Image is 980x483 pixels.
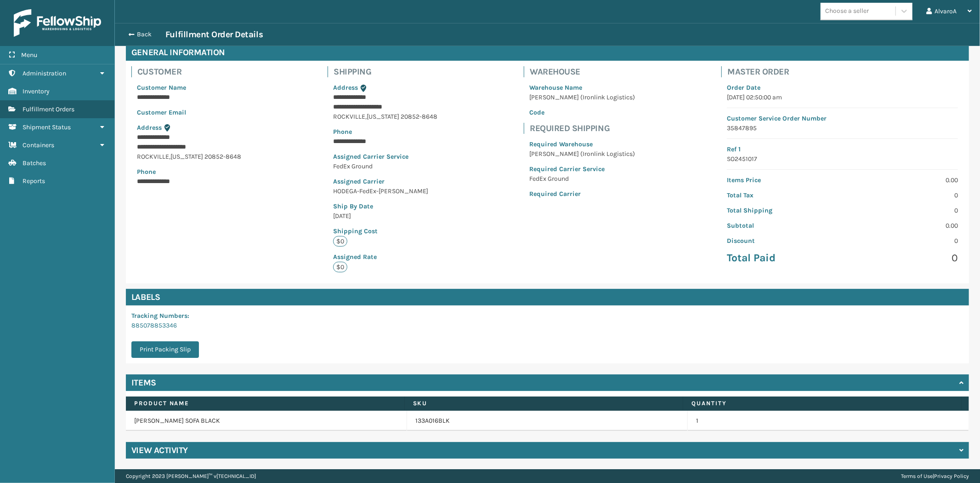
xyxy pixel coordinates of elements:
p: SO2451017 [727,154,958,164]
label: Quantity [691,399,953,408]
p: [DATE] [333,211,437,221]
p: Customer Service Order Number [727,114,958,123]
p: Required Warehouse [529,139,635,149]
p: Customer Name [137,83,241,92]
h4: Warehouse [530,66,640,77]
span: [US_STATE] [170,153,203,161]
span: Containers [23,141,54,149]
h4: Customer [137,66,247,77]
p: Order Date [727,83,958,92]
p: Assigned Carrier Service [333,152,437,161]
label: SKU [413,399,675,408]
div: Choose a seller [825,6,869,16]
span: Menu [21,51,37,59]
span: Batches [23,159,46,167]
span: ROCKVILLE [137,153,169,161]
p: Required Carrier [529,189,635,199]
p: Phone [137,167,241,177]
p: Ship By Date [333,201,437,211]
span: , [365,113,367,121]
span: 20852-8648 [204,153,241,161]
h3: Fulfillment Order Details [165,29,263,40]
span: Inventory [23,87,50,95]
p: Items Price [727,175,837,185]
span: Address [333,84,358,92]
a: 885078853346 [131,322,177,329]
p: Required Carrier Service [529,164,635,174]
p: Discount [727,236,837,246]
p: FedEx Ground [333,161,437,171]
span: Fulfillment Orders [23,105,74,113]
p: Assigned Carrier [333,177,437,186]
p: Copyright 2023 [PERSON_NAME]™ v [TECHNICAL_ID] [126,469,256,483]
td: 1 [688,411,969,431]
h4: Master Order [727,66,963,77]
span: , [169,153,170,161]
h4: Labels [126,289,969,305]
p: 35847895 [727,123,958,133]
p: Customer Email [137,108,241,117]
span: Address [137,124,162,132]
span: Administration [23,69,66,77]
span: [US_STATE] [367,113,399,121]
p: Subtotal [727,221,837,230]
p: Warehouse Name [529,83,635,92]
h4: General Information [126,44,969,61]
p: Phone [333,127,437,137]
p: Total Tax [727,190,837,200]
p: 0.00 [848,221,958,230]
h4: Required Shipping [530,123,640,134]
p: Assigned Rate [333,252,437,262]
p: FedEx Ground [529,174,635,184]
img: logo [14,9,101,37]
p: 0 [848,190,958,200]
span: ROCKVILLE [333,113,365,121]
span: Shipment Status [23,123,71,131]
p: Shipping Cost [333,226,437,236]
span: 20852-8648 [401,113,437,121]
td: [PERSON_NAME] SOFA BLACK [126,411,407,431]
a: Terms of Use [901,473,933,479]
p: [PERSON_NAME] (Ironlink Logistics) [529,92,635,102]
p: $0 [333,262,347,272]
p: [DATE] 02:50:00 am [727,92,958,102]
span: Tracking Numbers : [131,312,189,320]
a: Privacy Policy [934,473,969,479]
p: Code [529,108,635,117]
h4: View Activity [131,445,188,456]
p: 0 [848,251,958,265]
p: Total Shipping [727,206,837,215]
p: 0 [848,206,958,215]
label: Product Name [134,399,396,408]
a: 133A016BLK [415,416,450,425]
p: [PERSON_NAME] (Ironlink Logistics) [529,149,635,159]
p: Ref 1 [727,144,958,154]
h4: Shipping [334,66,443,77]
p: HODEGA-FedEx-[PERSON_NAME] [333,186,437,196]
h4: Items [131,377,156,388]
p: 0 [848,236,958,246]
div: | [901,469,969,483]
button: Back [123,30,165,39]
p: $0 [333,236,347,247]
p: 0.00 [848,175,958,185]
p: Total Paid [727,251,837,265]
span: Reports [23,177,45,185]
button: Print Packing Slip [131,341,199,358]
